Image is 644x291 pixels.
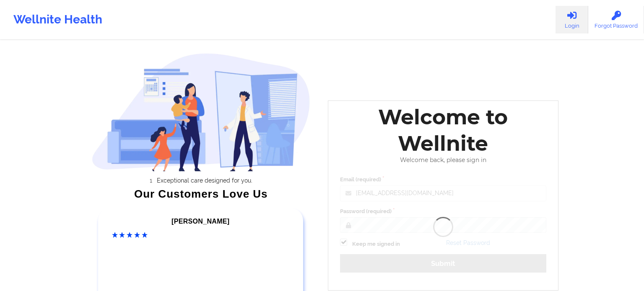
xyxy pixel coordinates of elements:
[92,53,311,171] img: wellnite-auth-hero_200.c722682e.png
[171,218,229,225] span: [PERSON_NAME]
[334,104,552,157] div: Welcome to Wellnite
[556,6,588,33] a: Login
[92,190,311,198] div: Our Customers Love Us
[334,157,552,164] div: Welcome back, please sign in
[588,6,644,33] a: Forgot Password
[99,177,310,184] li: Exceptional care designed for you.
